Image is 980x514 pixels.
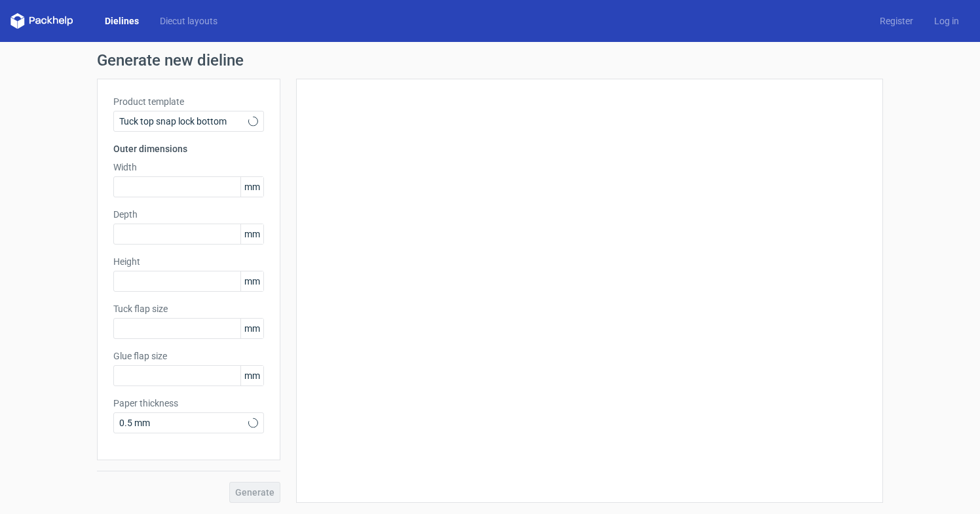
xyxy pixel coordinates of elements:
[113,95,264,108] label: Product template
[113,142,264,155] h3: Outer dimensions
[869,14,924,28] a: Register
[119,416,248,429] span: 0.5 mm
[924,14,970,28] a: Log in
[113,349,264,363] label: Glue flap size
[240,177,263,197] span: mm
[240,366,263,385] span: mm
[119,115,248,128] span: Tuck top snap lock bottom
[149,14,228,28] a: Diecut layouts
[94,14,149,28] a: Dielines
[113,161,264,174] label: Width
[240,224,263,244] span: mm
[113,302,264,315] label: Tuck flap size
[113,255,264,268] label: Height
[97,52,883,68] h1: Generate new dieline
[113,208,264,221] label: Depth
[240,319,263,338] span: mm
[240,271,263,291] span: mm
[113,397,264,410] label: Paper thickness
